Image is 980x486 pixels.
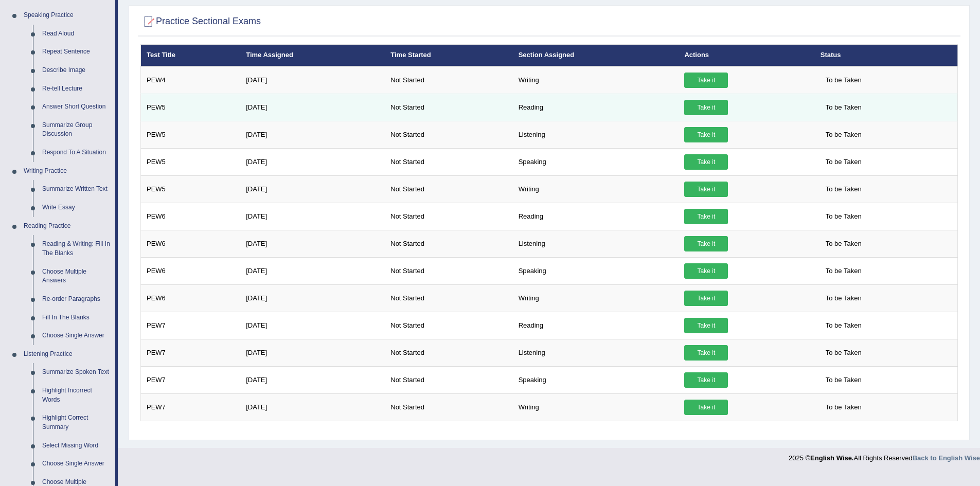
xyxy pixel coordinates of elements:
td: PEW5 [141,175,241,203]
td: Not Started [385,121,512,148]
a: Take it [684,372,728,388]
a: Summarize Group Discussion [38,116,115,143]
span: To be Taken [821,236,867,251]
a: Repeat Sentence [38,43,115,61]
a: Take it [684,263,728,279]
td: PEW4 [141,66,241,94]
td: PEW6 [141,230,241,257]
td: [DATE] [240,121,385,148]
span: To be Taken [821,127,867,142]
span: To be Taken [821,73,867,88]
td: Speaking [513,148,679,175]
td: Not Started [385,148,512,175]
a: Choose Single Answer [38,327,115,345]
td: Reading [513,94,679,121]
td: Not Started [385,257,512,284]
a: Highlight Incorrect Words [38,382,115,409]
a: Write Essay [38,199,115,217]
a: Take it [684,154,728,170]
td: Not Started [385,284,512,312]
a: Take it [684,182,728,197]
div: 2025 © All Rights Reserved [789,448,980,463]
a: Highlight Correct Summary [38,409,115,436]
td: PEW7 [141,312,241,339]
td: [DATE] [240,94,385,121]
th: Status [815,45,958,66]
th: Test Title [141,45,241,66]
td: Not Started [385,312,512,339]
td: Reading [513,312,679,339]
span: To be Taken [821,318,867,333]
a: Back to English Wise [913,454,980,462]
a: Take it [684,127,728,142]
a: Respond To A Situation [38,143,115,162]
span: To be Taken [821,372,867,388]
a: Take it [684,318,728,333]
td: Writing [513,393,679,421]
span: To be Taken [821,154,867,170]
a: Choose Multiple Answers [38,263,115,290]
a: Choose Single Answer [38,455,115,473]
td: PEW5 [141,148,241,175]
td: Not Started [385,203,512,230]
a: Fill In The Blanks [38,309,115,327]
td: Not Started [385,66,512,94]
td: PEW5 [141,121,241,148]
a: Summarize Spoken Text [38,363,115,382]
td: [DATE] [240,66,385,94]
td: [DATE] [240,366,385,393]
td: PEW6 [141,203,241,230]
td: [DATE] [240,175,385,203]
a: Listening Practice [19,345,115,364]
td: Speaking [513,366,679,393]
a: Take it [684,73,728,88]
td: Not Started [385,366,512,393]
a: Take it [684,100,728,115]
td: [DATE] [240,203,385,230]
td: Speaking [513,257,679,284]
td: Listening [513,339,679,366]
a: Summarize Written Text [38,180,115,199]
span: To be Taken [821,263,867,279]
td: PEW5 [141,94,241,121]
th: Time Assigned [240,45,385,66]
a: Writing Practice [19,162,115,181]
a: Read Aloud [38,25,115,43]
a: Describe Image [38,61,115,80]
td: PEW7 [141,339,241,366]
td: PEW7 [141,366,241,393]
a: Take it [684,345,728,361]
span: To be Taken [821,209,867,224]
td: PEW6 [141,257,241,284]
td: Not Started [385,339,512,366]
a: Select Missing Word [38,437,115,455]
td: [DATE] [240,148,385,175]
td: [DATE] [240,312,385,339]
td: [DATE] [240,257,385,284]
a: Speaking Practice [19,6,115,25]
th: Section Assigned [513,45,679,66]
a: Reading & Writing: Fill In The Blanks [38,235,115,262]
td: Writing [513,66,679,94]
td: Listening [513,230,679,257]
span: To be Taken [821,400,867,415]
strong: English Wise. [810,454,853,462]
td: PEW7 [141,393,241,421]
td: Not Started [385,393,512,421]
td: Not Started [385,94,512,121]
td: [DATE] [240,230,385,257]
h2: Practice Sectional Exams [140,14,261,29]
a: Take it [684,291,728,306]
td: Not Started [385,175,512,203]
td: Reading [513,203,679,230]
th: Time Started [385,45,512,66]
td: Writing [513,284,679,312]
span: To be Taken [821,182,867,197]
th: Actions [679,45,814,66]
span: To be Taken [821,345,867,361]
td: [DATE] [240,284,385,312]
span: To be Taken [821,100,867,115]
a: Take it [684,400,728,415]
a: Re-tell Lecture [38,80,115,98]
